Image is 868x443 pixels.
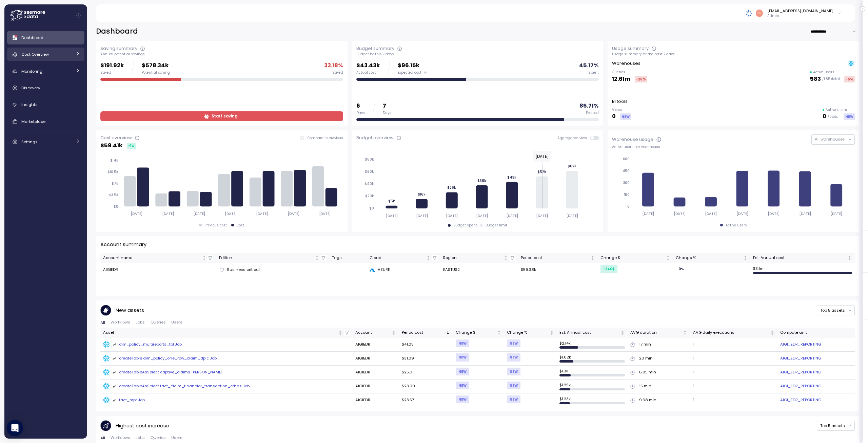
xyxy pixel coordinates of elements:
[666,256,670,260] div: Not sorted
[623,157,630,161] tspan: 600
[673,253,750,263] th: Change %Not sorted
[100,241,146,248] p: Account summary
[365,157,374,162] tspan: $80k
[142,61,170,70] p: $578.34k
[536,214,548,218] tspan: [DATE]
[21,85,40,91] span: Discovery
[212,112,237,121] span: Start saving
[674,211,686,216] tspan: [DATE]
[256,211,268,216] tspan: [DATE]
[507,330,548,336] div: Change %
[111,320,130,324] span: Worfklows
[100,321,105,325] span: All
[456,368,469,375] div: NEW
[612,145,855,149] div: Active users per warehouse
[639,369,656,375] div: 6.85 min
[365,194,374,198] tspan: $20k
[194,211,205,216] tspan: [DATE]
[107,170,118,174] tspan: $10.5k
[100,141,122,150] p: $ 59.41k
[399,328,453,337] th: Period costSorted descending
[620,330,625,335] div: Not sorted
[844,76,855,82] div: -5 %
[113,355,217,362] div: createTable dim_policy_one_row_claim_dplc Job
[100,253,216,263] th: Account nameNot sorted
[506,214,518,218] tspan: [DATE]
[612,52,855,57] div: Usage summary for the past 7 days
[756,10,763,17] img: 46f7259ee843653f49e58c8eef8347fd
[219,255,314,261] div: Edition
[21,69,42,74] span: Monitoring
[504,256,508,260] div: Not sorted
[288,211,300,216] tspan: [DATE]
[370,255,425,261] div: Cloud
[557,328,628,337] th: Est. Annual costNot sorted
[507,175,516,180] tspan: $43k
[21,35,43,40] span: Dashboard
[103,355,350,362] a: createTable dim_policy_one_row_claim_dplc Job
[477,179,486,183] tspan: $38k
[110,158,118,163] tspan: $14k
[693,330,769,336] div: AVG daily executions
[822,77,840,81] p: / 1.85k total
[356,101,365,111] p: 6
[356,52,599,57] div: Budget for this 7 days
[828,114,840,119] p: / 0 total
[202,256,206,260] div: Not sorted
[813,70,834,75] p: Active users
[356,70,380,75] div: Actual cost
[705,211,717,216] tspan: [DATE]
[690,366,777,380] td: 1
[324,61,343,70] p: 33.18 %
[676,265,687,273] div: 0 %
[535,153,549,159] text: [DATE]
[753,255,846,261] div: Est. Annual cost
[399,352,453,366] td: $31.09
[624,192,630,197] tspan: 150
[418,192,426,197] tspan: $16k
[370,267,438,273] div: AZURE
[103,369,350,376] a: createTableAsSelect captive_claims [PERSON_NAME]
[639,383,651,389] div: 15 min
[103,255,201,261] div: Account name
[399,393,453,407] td: $23.57
[162,211,174,216] tspan: [DATE]
[507,353,520,361] div: NEW
[7,420,23,436] div: Open Intercom Messenger
[623,169,630,173] tspan: 450
[103,330,337,336] div: Asset
[353,352,399,366] td: AIGIEDR
[388,199,395,203] tspan: $5k
[216,253,329,263] th: EditionNot sorted
[103,341,350,348] a: dim_policy_multireports_tbl Job
[7,115,84,128] a: Marketplace
[750,263,855,277] td: $ 3.1m
[113,204,118,209] tspan: $0
[7,64,84,78] a: Monitoring
[100,328,353,337] th: AssetNot sorted
[831,211,843,216] tspan: [DATE]
[598,253,673,263] th: Change $Not sorted
[440,263,518,277] td: EASTUS2
[151,320,166,324] span: Queries
[690,352,777,366] td: 1
[103,397,350,404] a: fact_mpr Job
[332,70,343,75] div: Saved
[768,211,780,216] tspan: [DATE]
[557,393,628,407] td: $ 1.23k
[353,328,399,337] th: AccountNot sorted
[367,253,440,263] th: CloudNot sorted
[817,306,855,315] button: Top 5 assets
[332,255,364,261] div: Tags
[353,338,399,352] td: AIGIEDR
[726,223,747,228] div: Active users
[399,338,453,352] td: $41.03
[815,136,845,142] span: All warehouses
[356,111,365,115] div: Days
[566,214,578,218] tspan: [DATE]
[557,136,590,140] span: Aggregated view
[600,265,617,273] div: -240 $
[690,338,777,352] td: 1
[446,214,458,218] tspan: [DATE]
[620,113,631,120] div: NEW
